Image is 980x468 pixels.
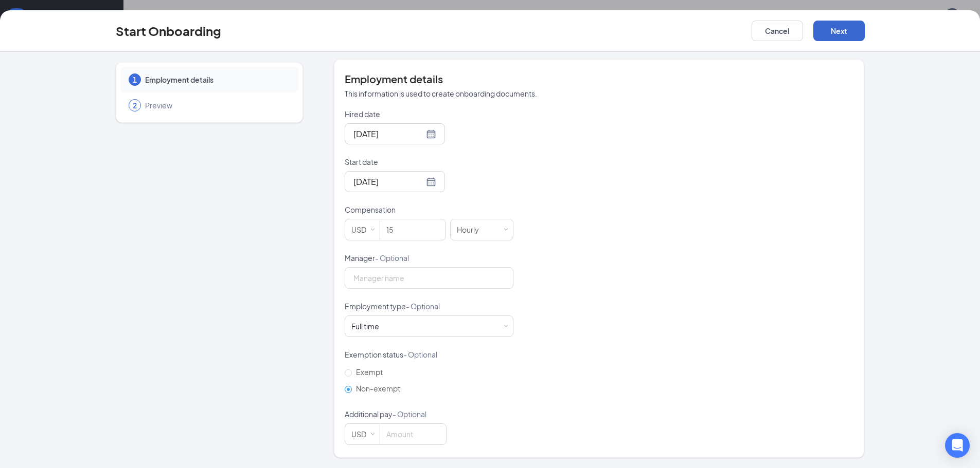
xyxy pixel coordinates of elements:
span: - Optional [403,350,437,359]
div: USD [351,219,373,240]
input: Sep 16, 2025 [353,175,424,188]
div: Full time [351,321,379,331]
h3: Start Onboarding [116,22,221,40]
span: Exempt [352,367,387,377]
div: USD [351,424,373,444]
p: Start date [345,157,513,167]
span: Employment details [145,74,288,85]
span: - Optional [393,409,426,419]
span: Non-exempt [352,384,404,393]
button: Cancel [752,21,803,41]
div: Open Intercom Messenger [945,433,970,458]
h4: Employment details [345,72,853,86]
span: 1 [133,74,137,85]
p: Employment type [345,301,513,311]
div: [object Object] [351,321,386,331]
input: Amount [380,219,446,240]
input: Sep 16, 2025 [353,127,424,140]
p: Additional pay [345,409,513,419]
p: Manager [345,253,513,263]
span: Preview [145,100,288,110]
button: Next [813,21,865,41]
span: 2 [133,100,137,110]
p: Hired date [345,109,513,119]
input: Amount [380,424,446,444]
input: Manager name [345,267,513,289]
div: Hourly [457,219,486,240]
span: - Optional [406,302,440,311]
span: - Optional [375,253,409,263]
p: Compensation [345,204,513,215]
p: Exemption status [345,349,513,360]
p: This information is used to create onboarding documents. [345,88,853,99]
